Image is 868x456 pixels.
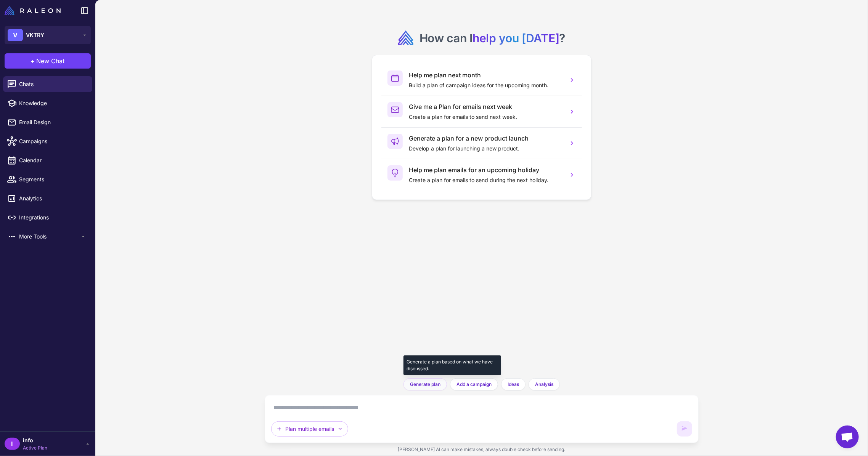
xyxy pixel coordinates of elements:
img: Raleon Logo [5,6,61,15]
button: +New Chat [5,53,91,69]
span: New Chat [37,56,65,66]
span: + [31,56,35,66]
a: Chats [3,76,92,92]
a: Analytics [3,190,92,206]
div: V [8,29,23,41]
h3: Give me a Plan for emails next week [409,102,562,111]
span: More Tools [19,232,80,241]
button: Ideas [501,378,526,390]
button: Add a campaign [450,378,498,390]
span: Add a campaign [457,381,492,388]
h3: Help me plan next month [409,70,562,80]
p: Create a plan for emails to send during the next holiday. [409,176,562,184]
p: Build a plan of campaign ideas for the upcoming month. [409,81,562,90]
span: Segments [19,175,86,184]
div: [PERSON_NAME] AI can make mistakes, always double check before sending. [265,443,699,456]
a: Knowledge [3,95,92,111]
div: Open chat [836,426,859,448]
button: Plan multiple emails [271,421,348,437]
span: Active Plan [23,445,47,451]
a: Raleon Logo [5,6,64,15]
h3: Generate a plan for a new product launch [409,134,562,143]
a: Email Design [3,114,92,130]
h2: How can I ? [420,30,566,46]
a: Segments [3,171,92,187]
a: Campaigns [3,133,92,149]
span: Generate plan [410,381,440,388]
button: Generate plan [403,378,447,390]
button: Analysis [529,378,560,390]
div: I [5,438,20,450]
span: Integrations [19,213,86,222]
span: Campaigns [19,137,86,146]
span: help you [DATE] [473,31,559,45]
span: Calendar [19,156,86,165]
p: Create a plan for emails to send next week. [409,113,562,121]
span: Chats [19,80,86,88]
span: info [23,436,47,445]
span: Knowledge [19,99,86,107]
button: VVKTRY [5,26,91,44]
span: Analysis [535,381,553,388]
a: Calendar [3,152,92,168]
span: Email Design [19,118,86,126]
span: VKTRY [26,31,44,39]
h3: Help me plan emails for an upcoming holiday [409,165,562,174]
span: Analytics [19,194,86,203]
p: Develop a plan for launching a new product. [409,144,562,153]
span: Ideas [508,381,519,388]
a: Integrations [3,210,92,226]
